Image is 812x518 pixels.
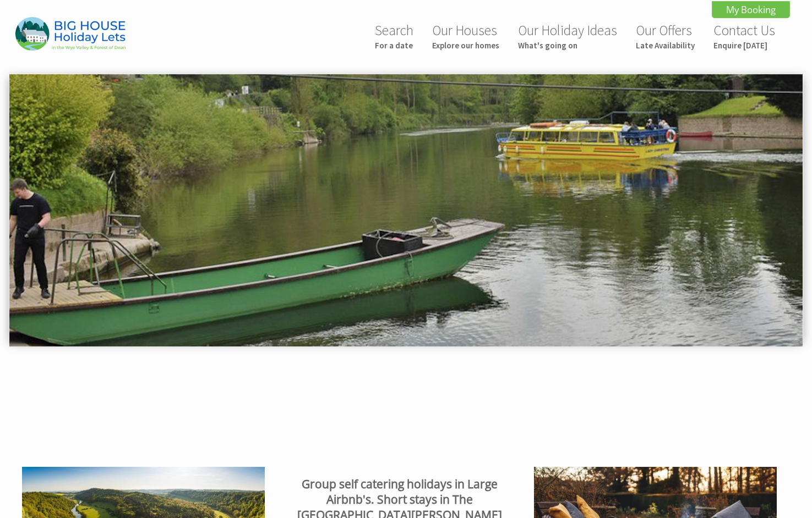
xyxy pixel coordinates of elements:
[15,17,126,51] img: Big House Holiday Lets
[713,21,775,51] a: Contact UsEnquire [DATE]
[636,40,695,51] small: Late Availability
[636,21,695,51] a: Our OffersLate Availability
[375,21,413,51] a: SearchFor a date
[712,1,790,18] a: My Booking
[432,40,499,51] small: Explore our homes
[713,40,775,51] small: Enquire [DATE]
[518,40,617,51] small: What's going on
[432,21,499,51] a: Our HousesExplore our homes
[7,374,805,456] iframe: Customer reviews powered by Trustpilot
[518,21,617,51] a: Our Holiday IdeasWhat's going on
[375,40,413,51] small: For a date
